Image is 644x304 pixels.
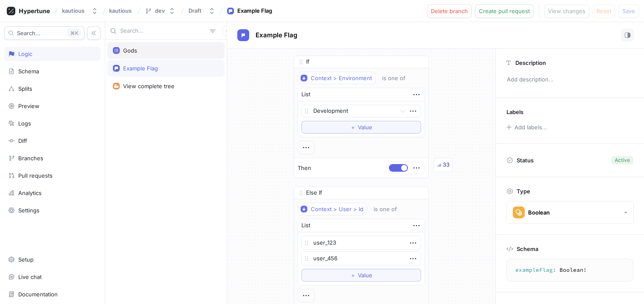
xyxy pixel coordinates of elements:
[18,120,31,127] div: Logs
[17,31,40,36] span: Search...
[4,287,101,301] a: Documentation
[298,203,367,215] button: Context > User > Id
[120,27,206,35] input: Search...
[123,47,137,54] div: Gods
[593,4,615,18] button: Reset
[619,4,639,18] button: Save
[155,7,165,14] div: dev
[18,50,32,57] div: Logic
[185,4,219,18] button: Draft
[358,273,372,278] span: Value
[479,8,530,14] span: Create pull request
[503,122,549,133] button: Add labels...
[358,125,372,130] span: Value
[18,137,27,144] div: Diff
[443,161,450,169] div: 33
[374,206,397,213] div: is one of
[615,156,630,164] div: Active
[517,188,530,195] p: Type
[475,4,534,18] button: Create pull request
[301,236,421,250] textarea: user_123
[18,172,53,179] div: Pull requests
[256,32,297,39] span: Example Flag
[548,8,585,14] span: View changes
[515,59,546,66] p: Description
[596,8,611,14] span: Reset
[18,68,39,75] div: Schema
[59,4,101,18] button: kautious
[301,121,421,134] button: ＋Value
[67,29,81,37] div: K
[18,207,39,214] div: Settings
[62,7,84,14] div: kautious
[298,72,376,84] button: Context > Environment
[431,8,468,14] span: Delete branch
[515,125,547,130] div: Add labels...
[528,209,550,216] div: Boolean
[510,262,630,278] textarea: exampleFlag: Boolean!
[301,251,421,265] textarea: user_456
[18,155,43,162] div: Branches
[301,269,421,282] button: ＋Value
[237,7,272,15] div: Example Flag
[18,85,32,92] div: Splits
[18,291,58,298] div: Documentation
[311,75,372,82] div: Context > Environment
[18,103,39,109] div: Preview
[378,72,418,84] button: is one of
[306,58,309,66] p: If
[506,201,634,224] button: Boolean
[18,190,42,196] div: Analytics
[544,4,589,18] button: View changes
[370,203,409,215] button: is one of
[517,245,538,252] p: Schema
[301,221,310,230] div: List
[109,8,132,14] span: kautious
[188,7,202,14] div: Draft
[506,109,523,115] p: Labels
[503,73,637,87] p: Add description...
[18,256,34,263] div: Setup
[427,4,472,18] button: Delete branch
[306,189,322,197] p: Else If
[298,164,311,173] p: Then
[622,8,635,14] span: Save
[517,154,534,166] p: Status
[141,4,179,18] button: dev
[382,75,405,82] div: is one of
[311,206,363,213] div: Context > User > Id
[123,65,158,72] div: Example Flag
[123,83,174,89] div: View complete tree
[350,125,356,130] span: ＋
[350,273,356,278] span: ＋
[18,273,42,280] div: Live chat
[301,90,310,99] div: List
[4,26,84,40] button: Search...K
